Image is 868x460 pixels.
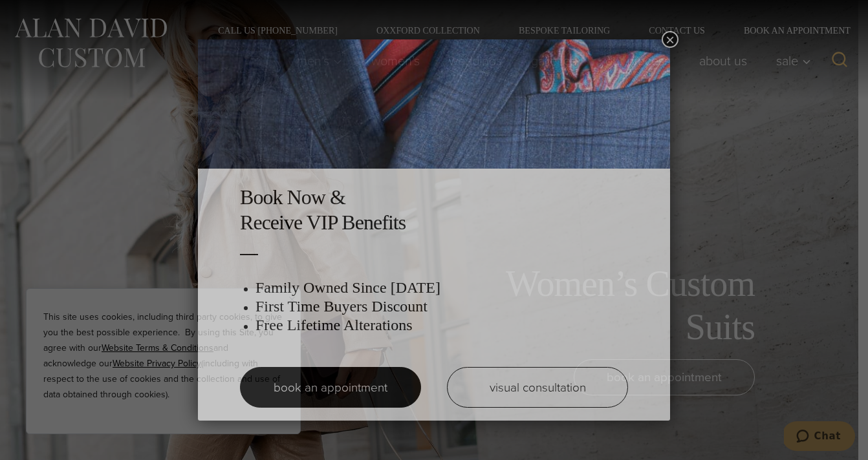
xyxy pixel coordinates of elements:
[662,31,678,48] button: Close
[240,367,421,408] a: book an appointment
[255,297,628,316] h3: First Time Buyers Discount
[255,278,628,297] h3: Family Owned Since [DATE]
[30,9,57,21] span: Chat
[240,185,628,235] h2: Book Now & Receive VIP Benefits
[447,367,628,408] a: visual consultation
[255,316,628,335] h3: Free Lifetime Alterations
